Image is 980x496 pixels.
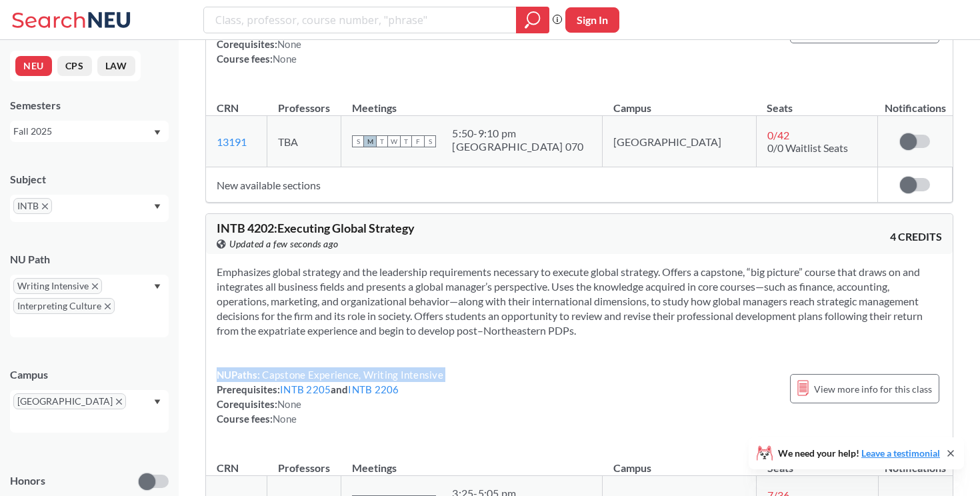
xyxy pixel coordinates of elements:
th: Professors [267,447,341,476]
th: Meetings [341,87,603,116]
span: S [424,135,436,147]
span: Interpreting CultureX to remove pill [13,298,115,314]
p: Honors [10,473,45,489]
div: Fall 2025Dropdown arrow [10,121,169,142]
span: F [412,135,424,147]
span: W [388,135,400,147]
td: TBA [267,116,341,167]
span: None [273,413,297,425]
td: New available sections [206,167,878,203]
svg: Dropdown arrow [154,399,161,405]
div: Campus [10,367,169,382]
span: S [352,135,364,147]
div: CRN [217,101,239,115]
svg: Dropdown arrow [154,204,161,209]
span: We need your help! [778,449,940,458]
th: Professors [267,87,341,116]
th: Notifications [878,87,953,116]
span: 0/0 Waitlist Seats [767,141,848,154]
button: LAW [97,56,135,76]
span: T [376,135,388,147]
div: NUPaths: Prerequisites: and Corequisites: Course fees: [217,367,443,426]
a: Leave a testimonial [861,447,940,459]
button: CPS [57,56,92,76]
svg: X to remove pill [116,399,122,405]
div: [GEOGRAPHIC_DATA] 070 [452,140,583,153]
svg: Dropdown arrow [154,284,161,289]
span: INTB 4202 : Executing Global Strategy [217,221,415,235]
svg: X to remove pill [105,303,111,309]
svg: X to remove pill [42,203,48,209]
div: INTBX to remove pillDropdown arrow [10,195,169,222]
span: [GEOGRAPHIC_DATA]X to remove pill [13,393,126,409]
th: Meetings [341,447,603,476]
div: magnifying glass [516,7,549,33]
span: Updated a few seconds ago [229,237,339,251]
th: Seats [756,87,877,116]
button: NEU [15,56,52,76]
th: Campus [603,447,757,476]
div: Semesters [10,98,169,113]
div: 5:50 - 9:10 pm [452,127,583,140]
span: 0 / 42 [767,129,789,141]
svg: magnifying glass [525,11,541,29]
th: Campus [603,87,757,116]
span: T [400,135,412,147]
div: Fall 2025 [13,124,153,139]
span: None [273,53,297,65]
span: Writing IntensiveX to remove pill [13,278,102,294]
div: [GEOGRAPHIC_DATA]X to remove pillDropdown arrow [10,390,169,433]
span: INTBX to remove pill [13,198,52,214]
span: None [277,398,301,410]
input: Class, professor, course number, "phrase" [214,9,507,31]
a: INTB 2206 [348,383,399,395]
div: Writing IntensiveX to remove pillInterpreting CultureX to remove pillDropdown arrow [10,275,169,337]
span: 4 CREDITS [890,229,942,244]
section: Emphasizes global strategy and the leadership requirements necessary to execute global strategy. ... [217,265,942,338]
a: INTB 2205 [280,383,331,395]
button: Sign In [565,7,619,33]
div: CRN [217,461,239,475]
svg: X to remove pill [92,283,98,289]
div: Subject [10,172,169,187]
td: [GEOGRAPHIC_DATA] [603,116,757,167]
span: Capstone Experience, Writing Intensive [260,369,443,381]
span: M [364,135,376,147]
a: 13191 [217,135,247,148]
span: View more info for this class [814,381,932,397]
svg: Dropdown arrow [154,130,161,135]
span: None [277,38,301,50]
div: NU Path [10,252,169,267]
